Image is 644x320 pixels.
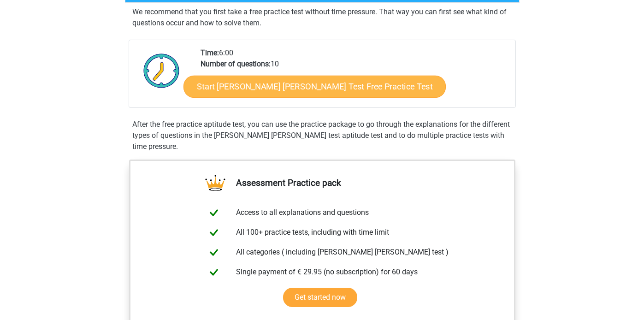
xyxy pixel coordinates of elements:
[201,59,271,68] b: Number of questions:
[183,76,446,98] a: Start [PERSON_NAME] [PERSON_NAME] Test Free Practice Test
[201,48,219,57] b: Time:
[129,119,516,152] div: After the free practice aptitude test, you can use the practice package to go through the explana...
[138,47,185,94] img: Clock
[283,288,357,307] a: Get started now
[132,6,512,29] p: We recommend that you first take a free practice test without time pressure. That way you can fir...
[194,47,515,107] div: 6:00 10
